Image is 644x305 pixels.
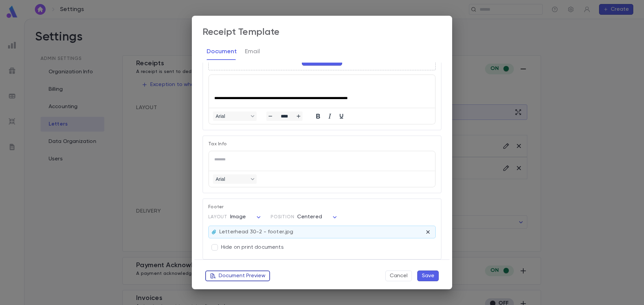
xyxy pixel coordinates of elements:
p: Letterhead 30-2 - footer.jpg [219,229,293,235]
button: Italic [324,111,335,121]
button: Fonts Arial [213,174,257,184]
div: Centered [297,212,339,222]
button: Email [245,43,260,60]
iframe: Rich Text Area [209,75,435,108]
div: Image [230,212,263,222]
iframe: Rich Text Area [209,151,435,171]
button: Document Preview [205,271,270,281]
body: Rich Text Area. Press ALT-0 for help. [5,5,221,10]
body: Rich Text Area. Press ALT-0 for help. [5,5,221,58]
button: Underline [336,111,347,121]
span: Image [230,214,246,220]
button: Cancel [385,271,412,281]
p: Footer [208,204,436,214]
span: Layout [208,214,227,220]
p: Tax Info [208,141,436,147]
button: Bold [312,111,324,121]
button: Document [207,43,237,60]
span: Arial [216,113,249,119]
button: Decrease font size [266,111,274,121]
body: Rich Text Area. Press ALT-0 for help. [5,5,221,45]
span: Arial [216,176,249,182]
button: Save [417,271,439,281]
p: Hide on print documents [221,244,284,251]
span: Centered [297,214,322,220]
div: Receipt Template [203,26,280,38]
button: Fonts Arial [213,111,257,121]
button: Increase font size [294,111,303,121]
span: Position [271,214,294,220]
